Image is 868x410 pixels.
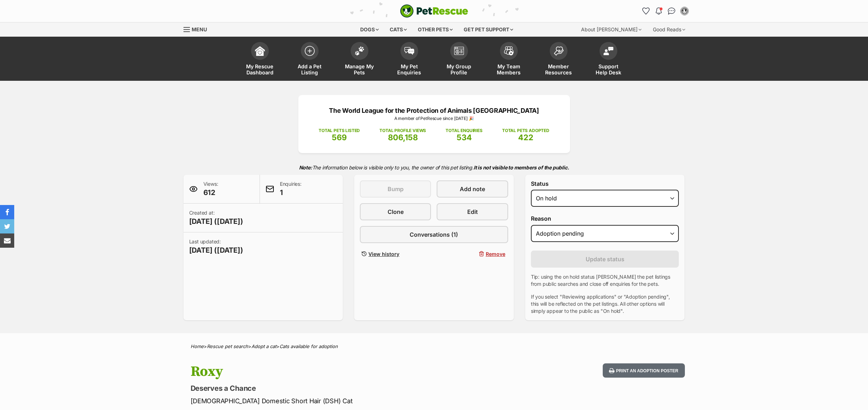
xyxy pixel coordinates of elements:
strong: Note: [299,164,312,170]
label: Status [531,180,679,187]
p: TOTAL PETS ADOPTED [502,127,549,134]
img: group-profile-icon-3fa3cf56718a62981997c0bc7e787c4b2cf8bcc04b72c1350f741eb67cf2f40e.svg [454,47,464,55]
span: 534 [457,133,472,142]
a: My Team Members [484,38,534,81]
div: Good Reads [648,22,690,37]
span: Edit [467,207,478,216]
p: Last updated: [189,238,243,255]
a: Home [191,343,204,349]
span: Menu [192,26,207,32]
img: World League for Protection of Animals profile pic [681,7,688,15]
span: My Pet Enquiries [393,63,425,75]
img: team-members-icon-5396bd8760b3fe7c0b43da4ab00e1e3bb1a5d9ba89233759b79545d2d3fc5d0d.svg [504,46,514,56]
p: A member of PetRescue since [DATE] 🎉 [309,115,559,122]
div: Get pet support [459,22,518,37]
span: Conversations (1) [410,230,458,239]
a: Conversations [666,5,677,17]
a: Edit [437,203,508,220]
span: Clone [388,207,404,216]
div: Other pets [413,22,458,37]
p: Tip: using the on hold status [PERSON_NAME] the pet listings from public searches and close off e... [531,273,679,288]
p: The information below is visible only to you, the owner of this pet listing. [183,160,685,175]
span: [DATE] ([DATE]) [189,245,243,255]
span: My Team Members [493,63,525,75]
a: Menu [183,22,212,35]
img: add-pet-listing-icon-0afa8454b4691262ce3f59096e99ab1cd57d4a30225e0717b998d2c9b9846f56.svg [305,46,315,56]
img: dashboard-icon-eb2f2d2d3e046f16d808141f083e7271f6b2e854fb5c12c21221c1fb7104beca.svg [255,46,265,56]
p: Created at: [189,209,243,226]
a: Adopt a cat [251,343,276,349]
button: Update status [531,251,679,268]
a: PetRescue [400,4,468,18]
span: Manage My Pets [344,63,376,75]
p: TOTAL PROFILE VIEWS [379,127,426,134]
span: 422 [518,133,533,142]
a: Support Help Desk [584,38,633,81]
button: Print an adoption poster [603,363,685,378]
p: TOTAL PETS LISTED [319,127,360,134]
button: Remove [437,249,508,259]
a: My Pet Enquiries [384,38,434,81]
img: logo-cat-932fe2b9b8326f06289b0f2fb663e598f794de774fb13d1741a6617ecf9a85b4.svg [400,4,468,18]
p: Enquiries: [280,180,302,198]
span: Remove [486,250,505,258]
span: My Rescue Dashboard [244,63,276,75]
span: 612 [203,188,218,198]
a: Favourites [640,5,652,17]
p: [DEMOGRAPHIC_DATA] Domestic Short Hair (DSH) Cat [191,396,491,406]
a: Rescue pet search [207,343,248,349]
span: [DATE] ([DATE]) [189,216,243,226]
span: Support Help Desk [592,63,624,75]
p: If you select "Reviewing applications" or "Adoption pending", this will be reflected on the pet l... [531,293,679,315]
div: Dogs [355,22,384,37]
img: chat-41dd97257d64d25036548639549fe6c8038ab92f7586957e7f3b1b290dea8141.svg [668,7,675,15]
span: Bump [388,185,404,193]
a: Clone [360,203,431,220]
a: Conversations (1) [360,226,508,243]
img: pet-enquiries-icon-7e3ad2cf08bfb03b45e93fb7055b45f3efa6380592205ae92323e6603595dc1f.svg [404,47,414,55]
span: Member Resources [543,63,575,75]
img: help-desk-icon-fdf02630f3aa405de69fd3d07c3f3aa587a6932b1a1747fa1d2bba05be0121f9.svg [603,47,613,55]
a: My Rescue Dashboard [235,38,285,81]
p: Views: [203,180,218,198]
a: Cats available for adoption [279,343,338,349]
a: Manage My Pets [335,38,384,81]
img: manage-my-pets-icon-02211641906a0b7f246fdf0571729dbe1e7629f14944591b6c1af311fb30b64b.svg [355,46,364,56]
span: Update status [586,255,624,263]
span: 806,158 [388,133,418,142]
a: Add note [437,180,508,198]
img: member-resources-icon-8e73f808a243e03378d46382f2149f9095a855e16c252ad45f914b54edf8863c.svg [554,46,564,56]
span: Add note [460,185,485,193]
p: The World League for the Protection of Animals [GEOGRAPHIC_DATA] [309,106,559,115]
button: Notifications [653,5,665,17]
a: Add a Pet Listing [285,38,335,81]
img: notifications-46538b983faf8c2785f20acdc204bb7945ddae34d4c08c2a6579f10ce5e182be.svg [656,7,661,15]
a: View history [360,249,431,259]
p: TOTAL ENQUIRIES [446,127,482,134]
strong: It is not visible to members of the public. [474,164,569,170]
span: Add a Pet Listing [294,63,326,75]
a: My Group Profile [434,38,484,81]
a: Member Resources [534,38,584,81]
span: 1 [280,188,302,198]
div: > > > [173,344,696,349]
div: About [PERSON_NAME] [576,22,646,37]
p: Deserves a Chance [191,383,491,393]
h1: Roxy [191,363,491,380]
label: Reason [531,215,679,222]
span: 569 [332,133,347,142]
div: Cats [385,22,412,37]
button: Bump [360,180,431,198]
span: View history [368,250,399,258]
ul: Account quick links [640,5,690,17]
button: My account [679,5,690,17]
span: My Group Profile [443,63,475,75]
